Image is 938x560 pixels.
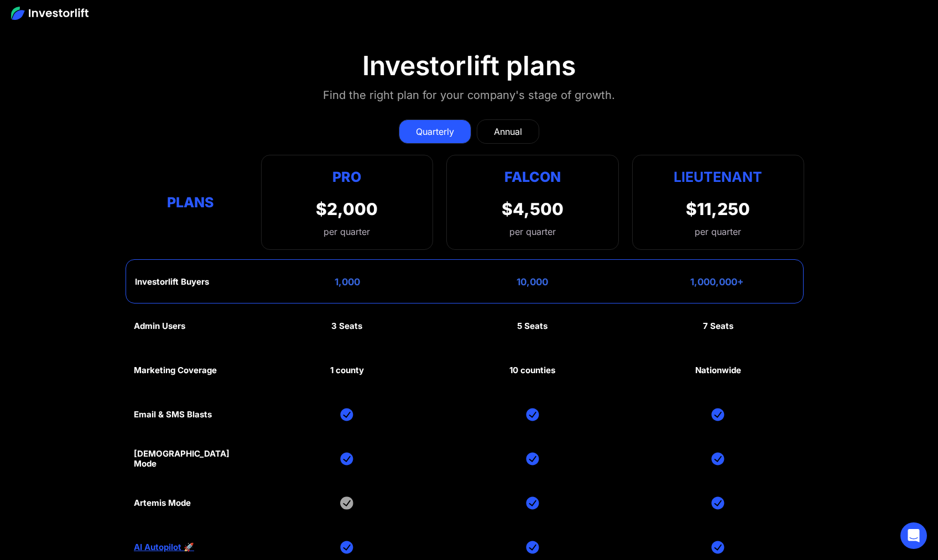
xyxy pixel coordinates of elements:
[134,449,248,469] div: [DEMOGRAPHIC_DATA] Mode
[502,199,564,219] div: $4,500
[316,225,378,238] div: per quarter
[330,365,364,375] div: 1 county
[517,276,548,287] div: 10,000
[900,522,927,549] div: Open Intercom Messenger
[135,277,209,287] div: Investorlift Buyers
[517,321,548,331] div: 5 Seats
[316,166,378,188] div: Pro
[134,410,212,420] div: Email & SMS Blasts
[134,498,191,508] div: Artemis Mode
[331,321,362,331] div: 3 Seats
[134,365,217,375] div: Marketing Coverage
[690,276,744,287] div: 1,000,000+
[686,199,750,219] div: $11,250
[494,125,522,138] div: Annual
[695,225,741,238] div: per quarter
[504,166,561,188] div: Falcon
[703,321,733,331] div: 7 Seats
[134,542,194,552] a: AI Autopilot 🚀
[362,50,576,82] div: Investorlift plans
[509,225,556,238] div: per quarter
[695,365,741,375] div: Nationwide
[509,365,555,375] div: 10 counties
[674,169,762,185] strong: Lieutenant
[323,86,615,104] div: Find the right plan for your company's stage of growth.
[134,191,248,213] div: Plans
[134,321,185,331] div: Admin Users
[416,125,454,138] div: Quarterly
[335,276,360,287] div: 1,000
[316,199,378,219] div: $2,000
